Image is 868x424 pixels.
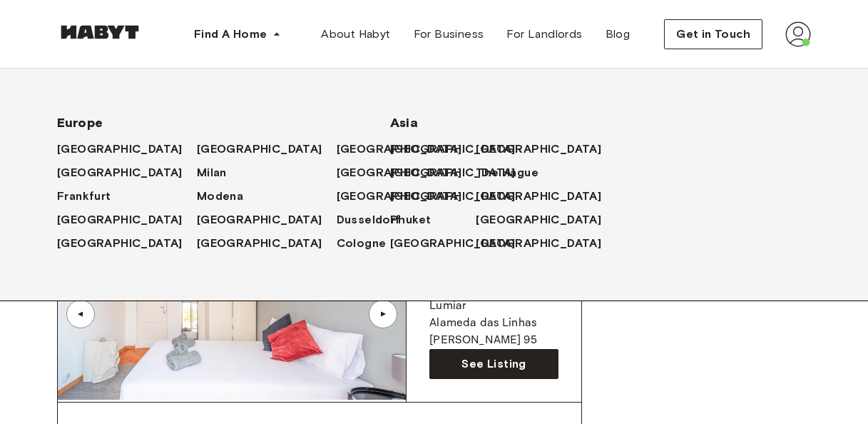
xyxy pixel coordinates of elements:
a: About Habyt [310,20,402,49]
a: [GEOGRAPHIC_DATA] [197,211,337,228]
a: [GEOGRAPHIC_DATA] [197,235,337,252]
span: Milan [197,164,227,181]
button: Find A Home [183,20,292,49]
a: [GEOGRAPHIC_DATA] [390,141,530,158]
span: Frankfurt [57,188,111,205]
a: [GEOGRAPHIC_DATA] [337,188,476,205]
span: [GEOGRAPHIC_DATA] [390,235,516,252]
a: [GEOGRAPHIC_DATA] [57,164,197,181]
img: avatar [785,21,811,47]
a: The Hague [476,164,553,181]
span: [GEOGRAPHIC_DATA] [337,164,462,181]
a: [GEOGRAPHIC_DATA] [476,211,616,228]
span: For Landlords [506,26,582,43]
span: Phuket [390,211,431,228]
a: [GEOGRAPHIC_DATA] [57,141,197,158]
span: [GEOGRAPHIC_DATA] [476,141,601,158]
span: [GEOGRAPHIC_DATA] [57,235,183,252]
span: Find A Home [194,26,267,43]
button: Get in Touch [664,19,762,49]
a: See Listing [429,349,558,379]
span: Get in Touch [676,26,750,43]
span: [GEOGRAPHIC_DATA] [337,141,462,158]
a: [GEOGRAPHIC_DATA] [476,235,616,252]
a: [GEOGRAPHIC_DATA] [337,164,476,181]
img: Habyt [57,25,143,39]
a: [GEOGRAPHIC_DATA] [57,235,197,252]
a: Cologne [337,235,401,252]
div: ▲ [376,310,390,318]
a: For Business [402,20,496,49]
span: [GEOGRAPHIC_DATA] [57,164,183,181]
span: [GEOGRAPHIC_DATA] [476,235,601,252]
span: [GEOGRAPHIC_DATA] [390,141,516,158]
span: [GEOGRAPHIC_DATA] [197,235,322,252]
div: ▲ [73,310,88,318]
span: Asia [390,114,478,131]
a: [GEOGRAPHIC_DATA] [476,141,616,158]
a: [GEOGRAPHIC_DATA] [197,141,337,158]
a: Milan [197,164,241,181]
span: Europe [57,114,344,131]
a: [GEOGRAPHIC_DATA] [476,188,616,205]
a: For Landlords [495,20,593,49]
span: Modena [197,188,243,205]
span: For Business [414,26,484,43]
p: Alameda das Linhas [PERSON_NAME] 95 [429,315,558,349]
span: Cologne [337,235,387,252]
span: [GEOGRAPHIC_DATA] [476,188,601,205]
span: About Habyt [321,26,390,43]
a: [GEOGRAPHIC_DATA] [390,188,530,205]
a: Dusseldorf [337,211,415,228]
span: [GEOGRAPHIC_DATA] [197,141,322,158]
a: [GEOGRAPHIC_DATA] [57,211,197,228]
a: [GEOGRAPHIC_DATA] [390,235,530,252]
a: [GEOGRAPHIC_DATA] [390,164,530,181]
a: Phuket [390,211,445,228]
span: See Listing [461,355,526,373]
span: [GEOGRAPHIC_DATA] [57,141,183,158]
a: [GEOGRAPHIC_DATA] [337,141,476,158]
a: Modena [197,188,257,205]
a: Frankfurt [57,188,126,205]
span: [GEOGRAPHIC_DATA] [337,188,462,205]
a: Blog [594,20,642,49]
span: [GEOGRAPHIC_DATA] [390,164,516,181]
span: [GEOGRAPHIC_DATA] [197,211,322,228]
span: Dusseldorf [337,211,401,228]
span: [GEOGRAPHIC_DATA] [476,211,601,228]
span: [GEOGRAPHIC_DATA] [57,211,183,228]
img: Image of the room [58,228,406,400]
span: [GEOGRAPHIC_DATA] [390,188,516,205]
span: Blog [606,26,630,43]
